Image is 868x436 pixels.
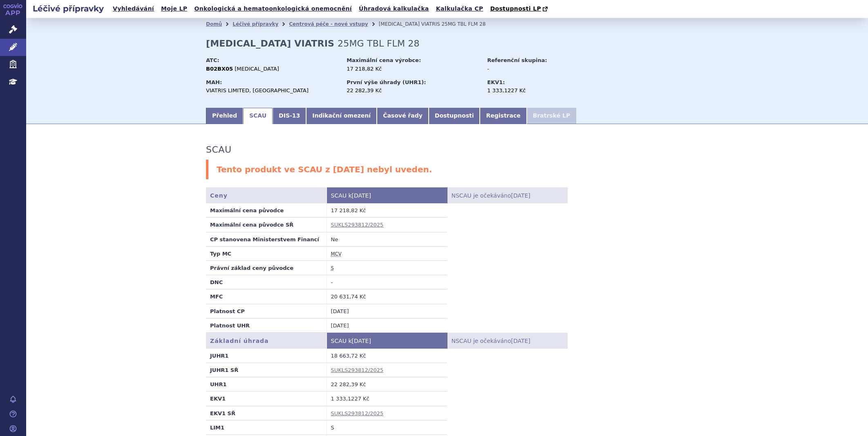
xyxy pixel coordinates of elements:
a: Registrace [480,108,526,124]
div: Tento produkt ve SCAU z [DATE] nebyl uveden. [206,160,688,180]
a: Indikační omezení [306,108,377,124]
strong: JUHR1 [210,353,228,359]
td: - [327,275,447,289]
td: 17 218,82 Kč [327,203,447,218]
span: [DATE] [511,192,530,199]
strong: Platnost UHR [210,323,250,329]
strong: CP stanovena Ministerstvem Financí [210,236,319,242]
div: 1 333,1227 Kč [487,87,579,94]
td: 18 663,72 Kč [327,349,447,363]
a: SUKLS293812/2025 [331,410,384,416]
span: Dostupnosti LP [490,5,541,12]
strong: MFC [210,294,223,300]
a: Centrová péče - nové vstupy [289,21,368,27]
strong: Typ MC [210,251,231,257]
th: NSCAU je očekáváno [447,333,568,349]
abbr: stanovena nebo změněna ve správním řízení podle zákona č. 48/1997 Sb. ve znění účinném od 1.1.2008 [331,265,334,271]
strong: Právní základ ceny původce [210,265,293,271]
div: 17 218,82 Kč [347,65,479,73]
strong: Maximální cena výrobce: [347,57,421,63]
a: Onkologická a hematoonkologická onemocnění [192,3,354,14]
td: 20 631,74 Kč [327,289,447,304]
a: Dostupnosti [429,108,480,124]
th: NSCAU je očekáváno [447,187,568,203]
a: DIS-13 [273,108,306,124]
a: SUKLS293812/2025 [331,222,384,228]
span: [MEDICAL_DATA] VIATRIS [379,21,440,27]
h3: SCAU [206,145,231,155]
strong: Referenční skupina: [487,57,547,63]
div: - [487,65,579,73]
a: SCAU [243,108,273,124]
strong: První výše úhrady (UHR1): [347,79,426,85]
a: Úhradová kalkulačka [356,3,432,14]
h2: Léčivé přípravky [26,3,110,14]
div: 22 282,39 Kč [347,87,479,94]
strong: Maximální cena původce SŘ [210,222,293,228]
strong: UHR1 [210,381,227,387]
a: Léčivé přípravky [233,21,278,27]
strong: Maximální cena původce [210,207,284,214]
strong: EKV1 [210,396,226,402]
td: S [327,420,447,434]
th: SCAU k [327,187,447,203]
td: [DATE] [327,304,447,318]
strong: LIM1 [210,425,224,431]
span: [MEDICAL_DATA] [235,66,279,72]
strong: EKV1 SŘ [210,410,235,416]
strong: JUHR1 SŘ [210,367,238,373]
strong: [MEDICAL_DATA] VIATRIS [206,38,334,49]
abbr: maximální cena výrobce [331,251,342,257]
strong: B02BX05 [206,66,233,72]
td: 22 282,39 Kč [327,377,447,392]
span: 25MG TBL FLM 28 [338,38,420,49]
strong: EKV1: [487,79,505,85]
span: [DATE] [352,192,371,199]
div: VIATRIS LIMITED, [GEOGRAPHIC_DATA] [206,87,339,94]
strong: MAH: [206,79,222,85]
td: Ne [327,232,447,246]
strong: DNC [210,279,223,285]
a: Domů [206,21,222,27]
a: Kalkulačka CP [434,3,486,14]
span: [DATE] [511,338,530,344]
a: Vyhledávání [110,3,157,14]
a: Dostupnosti LP [488,3,552,15]
a: Moje LP [159,3,190,14]
a: Přehled [206,108,243,124]
a: SUKLS293812/2025 [331,367,384,373]
span: 25MG TBL FLM 28 [441,21,485,27]
th: SCAU k [327,333,447,349]
td: [DATE] [327,318,447,332]
strong: ATC: [206,57,219,63]
th: Ceny [206,187,327,203]
strong: Platnost CP [210,308,245,314]
span: [DATE] [352,338,371,344]
th: Základní úhrada [206,333,327,349]
td: 1 333,1227 Kč [327,392,447,406]
a: Časové řady [377,108,429,124]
